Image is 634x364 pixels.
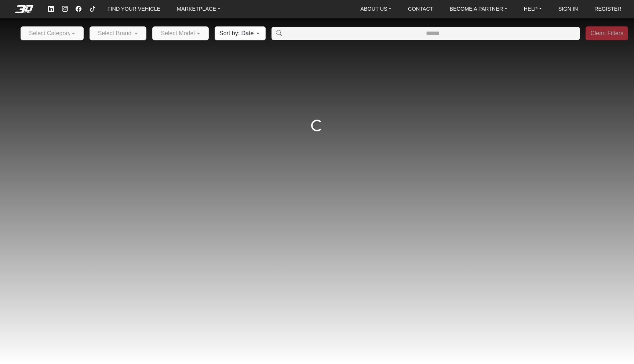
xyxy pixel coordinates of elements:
[105,3,163,15] a: FIND YOUR VEHICLE
[357,3,394,15] a: ABOUT US
[447,3,510,15] a: BECOME A PARTNER
[405,3,436,15] a: CONTACT
[521,3,545,15] a: HELP
[555,3,581,15] a: SIGN IN
[286,27,580,40] input: Amount (to the nearest dollar)
[174,3,223,15] a: MARKETPLACE
[591,3,624,15] a: REGISTER
[215,26,266,40] button: Sort by: Date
